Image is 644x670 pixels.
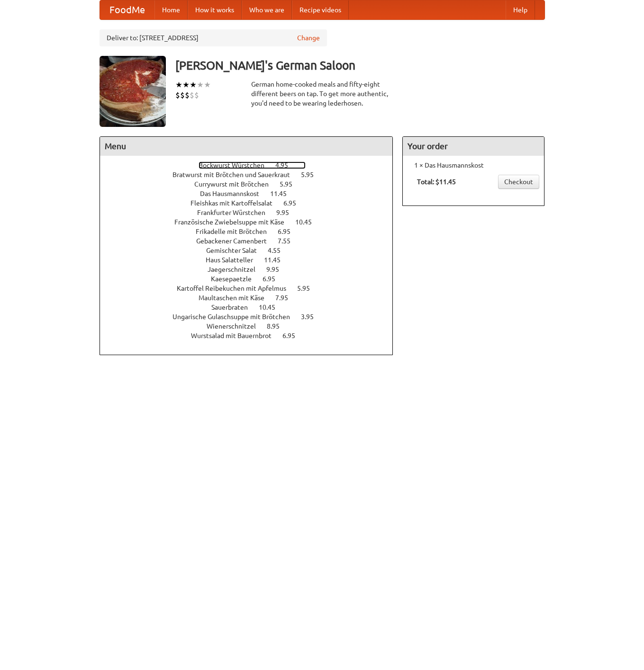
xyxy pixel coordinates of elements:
[211,275,293,283] a: Kaesepaetzle 6.95
[175,90,180,100] li: $
[206,247,266,254] span: Gemischter Salat
[188,0,242,19] a: How it works
[283,199,306,207] span: 6.95
[263,275,285,283] span: 6.95
[208,266,297,273] a: Jaegerschnitzel 9.95
[190,199,282,207] span: Fleishkas mit Kartoffelsalat
[191,332,281,339] span: Wurstsalad mit Bauernbrot
[207,322,265,330] span: Wienerschnitzel
[190,80,197,90] li: ★
[175,56,545,75] h3: [PERSON_NAME]'s German Saloon
[208,266,265,273] span: Jaegerschnitzel
[194,180,310,188] a: Currywurst mit Brötchen 5.95
[278,228,300,235] span: 6.95
[297,33,320,43] a: Change
[403,137,544,156] h4: Your order
[275,294,298,302] span: 7.95
[206,247,298,254] a: Gemischter Salat 4.55
[196,228,308,235] a: Frikadelle mit Brötchen 6.95
[200,190,269,197] span: Das Hausmannskost
[268,247,290,254] span: 4.55
[180,90,185,100] li: $
[200,190,304,197] a: Das Hausmannskost 11.45
[194,180,278,188] span: Currywurst mit Brötchen
[172,171,299,179] span: Bratwurst mit Brötchen und Sauerkraut
[211,275,261,283] span: Kaesepaetzle
[191,332,313,339] a: Wurstsalad mit Bauernbrot 6.95
[196,228,276,235] span: Frikadelle mit Brötchen
[295,218,321,226] span: 10.45
[301,313,323,321] span: 3.95
[278,237,300,245] span: 7.55
[207,322,297,330] a: Wienerschnitzel 8.95
[506,0,535,19] a: Help
[196,237,308,245] a: Gebackener Camenbert 7.55
[190,90,194,100] li: $
[280,180,302,188] span: 5.95
[259,304,285,311] span: 10.45
[196,237,276,245] span: Gebackener Camenbert
[172,313,299,321] span: Ungarische Gulaschsuppe mit Brötchen
[199,161,274,169] span: Bockwurst Würstchen
[172,313,331,321] a: Ungarische Gulaschsuppe mit Brötchen 3.95
[264,256,290,264] span: 11.45
[100,137,393,156] h4: Menu
[199,161,306,169] a: Bockwurst Würstchen 4.95
[199,294,274,302] span: Maultaschen mit Käse
[190,199,314,207] a: Fleishkas mit Kartoffelsalat 6.95
[197,80,204,90] li: ★
[297,285,319,292] span: 5.95
[301,171,323,179] span: 5.95
[211,304,257,311] span: Sauerbraten
[100,56,166,127] img: angular.jpg
[154,0,188,19] a: Home
[206,256,263,264] span: Haus Salatteller
[197,209,275,216] span: Frankfurter Würstchen
[197,209,307,216] a: Frankfurter Würstchen 9.95
[204,80,211,90] li: ★
[408,161,539,170] li: 1 × Das Hausmannskost
[185,90,190,100] li: $
[242,0,292,19] a: Who we are
[182,80,190,90] li: ★
[276,209,299,216] span: 9.95
[211,304,293,311] a: Sauerbraten 10.45
[270,190,296,197] span: 11.45
[206,256,298,264] a: Haus Salatteller 11.45
[177,285,327,292] a: Kartoffel Reibekuchen mit Apfelmus 5.95
[251,80,393,108] div: German home-cooked meals and fifty-eight different beers on tap. To get more authentic, you'd nee...
[174,218,294,226] span: Französische Zwiebelsuppe mit Käse
[267,322,289,330] span: 8.95
[175,80,182,90] li: ★
[417,178,456,186] b: Total: $11.45
[100,29,327,46] div: Deliver to: [STREET_ADDRESS]
[172,171,331,179] a: Bratwurst mit Brötchen und Sauerkraut 5.95
[199,294,306,302] a: Maultaschen mit Käse 7.95
[282,332,305,339] span: 6.95
[498,175,539,189] a: Checkout
[266,266,289,273] span: 9.95
[275,161,298,169] span: 4.95
[100,0,154,19] a: FoodMe
[177,285,296,292] span: Kartoffel Reibekuchen mit Apfelmus
[174,218,329,226] a: Französische Zwiebelsuppe mit Käse 10.45
[292,0,349,19] a: Recipe videos
[194,90,199,100] li: $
